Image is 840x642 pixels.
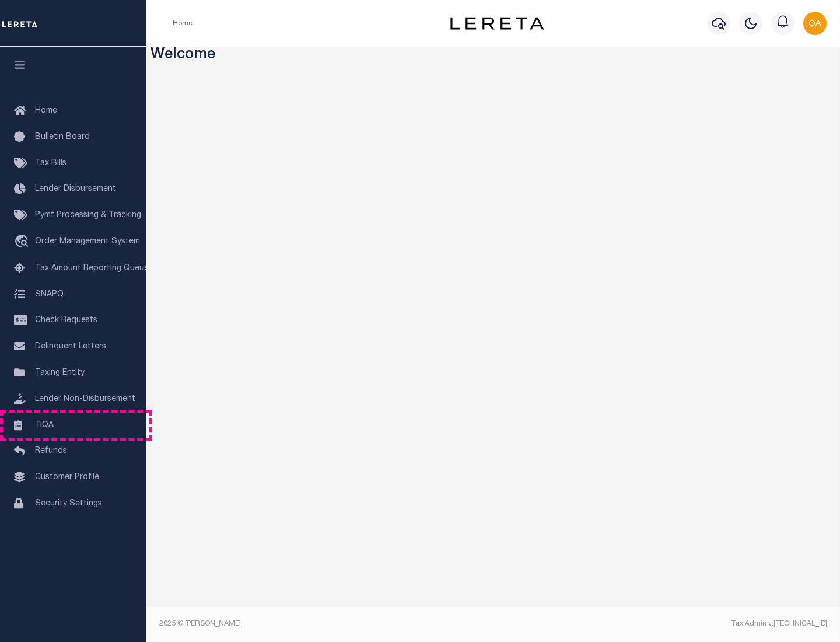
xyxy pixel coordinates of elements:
[35,500,102,508] span: Security Settings
[35,343,106,351] span: Delinquent Letters
[35,447,67,455] span: Refunds
[35,421,54,429] span: TIQA
[35,369,85,377] span: Taxing Entity
[35,395,135,403] span: Lender Non-Disbursement
[35,107,57,115] span: Home
[35,316,97,325] span: Check Requests
[35,185,116,193] span: Lender Disbursement
[35,290,64,298] span: SNAPQ
[450,17,544,30] img: logo-dark.svg
[803,12,827,35] img: svg+xml;base64,PHN2ZyB4bWxucz0iaHR0cDovL3d3dy53My5vcmcvMjAwMC9zdmciIHBvaW50ZXItZXZlbnRzPSJub25lIi...
[35,473,99,481] span: Customer Profile
[35,238,140,246] span: Order Management System
[35,133,90,141] span: Bulletin Board
[14,235,33,250] i: travel_explore
[173,18,192,29] li: Home
[150,47,836,65] h3: Welcome
[35,159,66,168] span: Tax Bills
[502,619,827,629] div: Tax Admin v.[TECHNICAL_ID]
[150,619,494,629] div: 2025 © [PERSON_NAME].
[35,211,141,219] span: Pymt Processing & Tracking
[35,264,149,273] span: Tax Amount Reporting Queue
